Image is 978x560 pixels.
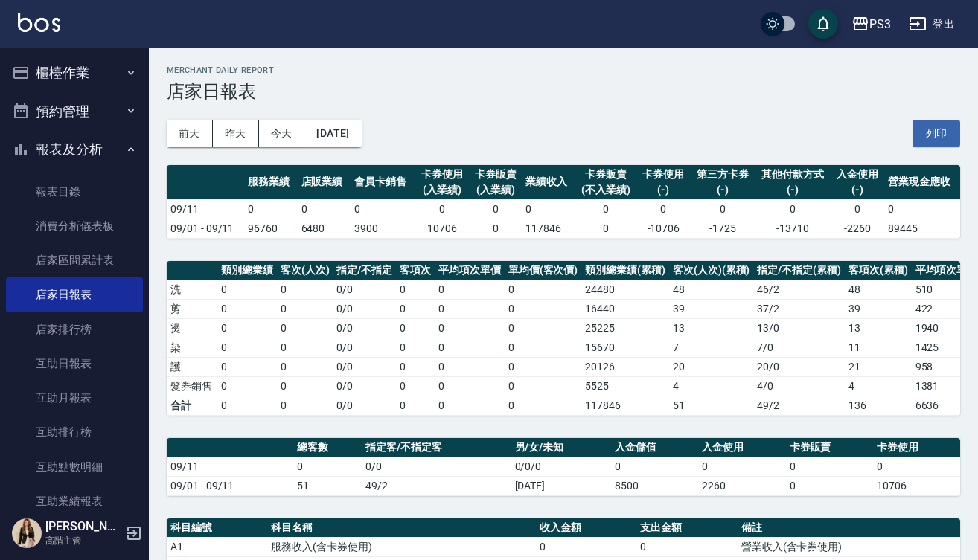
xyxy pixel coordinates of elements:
[6,450,143,484] a: 互助點數明細
[581,357,669,376] td: 20126
[217,376,277,396] td: 0
[786,457,873,476] td: 0
[293,476,362,495] td: 51
[415,219,469,238] td: 10706
[511,457,612,476] td: 0/0/0
[217,318,277,338] td: 0
[217,280,277,299] td: 0
[167,219,244,238] td: 09/01 - 09/11
[786,438,873,457] th: 卡券販賣
[845,299,912,318] td: 39
[536,537,636,556] td: 0
[738,518,960,538] th: 備註
[536,518,636,538] th: 收入金額
[845,338,912,357] td: 11
[753,299,845,318] td: 37 / 2
[415,199,469,219] td: 0
[396,261,435,280] th: 客項次
[18,13,60,32] img: Logo
[435,396,505,415] td: 0
[636,537,737,556] td: 0
[884,199,960,219] td: 0
[846,9,897,39] button: PS3
[333,396,396,415] td: 0/0
[298,165,351,200] th: 店販業績
[6,92,143,131] button: 預約管理
[435,280,505,299] td: 0
[831,219,884,238] td: -2260
[298,199,351,219] td: 0
[277,376,333,396] td: 0
[845,376,912,396] td: 4
[167,81,960,102] h3: 店家日報表
[669,261,754,280] th: 客次(人次)(累積)
[884,165,960,200] th: 營業現金應收
[808,9,838,39] button: save
[167,165,960,239] table: a dense table
[611,457,698,476] td: 0
[753,376,845,396] td: 4 / 0
[333,376,396,396] td: 0 / 0
[690,199,755,219] td: 0
[694,167,751,182] div: 第三方卡券
[694,182,751,198] div: (-)
[293,457,362,476] td: 0
[45,534,121,547] p: 高階主管
[267,518,536,538] th: 科目名稱
[669,376,754,396] td: 4
[167,65,960,75] h2: Merchant Daily Report
[277,357,333,376] td: 0
[913,120,960,147] button: 列印
[6,347,143,381] a: 互助日報表
[6,54,143,92] button: 櫃檯作業
[6,277,143,312] a: 店家日報表
[362,476,511,495] td: 49/2
[845,396,912,415] td: 136
[396,376,435,396] td: 0
[396,299,435,318] td: 0
[753,280,845,299] td: 46 / 2
[873,457,960,476] td: 0
[845,261,912,280] th: 客項次(累積)
[217,396,277,415] td: 0
[396,357,435,376] td: 0
[244,165,298,200] th: 服務業績
[845,280,912,299] td: 48
[690,219,755,238] td: -1725
[293,438,362,457] th: 總客數
[277,261,333,280] th: 客次(人次)
[522,165,575,200] th: 業績收入
[435,376,505,396] td: 0
[267,537,536,556] td: 服務收入(含卡券使用)
[753,338,845,357] td: 7 / 0
[396,338,435,357] td: 0
[669,318,754,338] td: 13
[419,182,465,198] div: (入業績)
[244,199,298,219] td: 0
[505,357,582,376] td: 0
[6,415,143,449] a: 互助排行榜
[581,396,669,415] td: 117846
[6,312,143,347] a: 店家排行榜
[362,438,511,457] th: 指定客/不指定客
[277,299,333,318] td: 0
[217,357,277,376] td: 0
[6,243,143,277] a: 店家區間累計表
[505,261,582,280] th: 單均價(客次價)
[753,396,845,415] td: 49/2
[579,167,633,182] div: 卡券販賣
[831,199,884,219] td: 0
[505,318,582,338] td: 0
[167,280,217,299] td: 洗
[845,357,912,376] td: 21
[873,476,960,495] td: 10706
[351,199,415,219] td: 0
[259,120,305,147] button: 今天
[575,199,636,219] td: 0
[669,396,754,415] td: 51
[755,219,831,238] td: -13710
[6,130,143,169] button: 報表及分析
[581,338,669,357] td: 15670
[758,182,827,198] div: (-)
[522,219,575,238] td: 117846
